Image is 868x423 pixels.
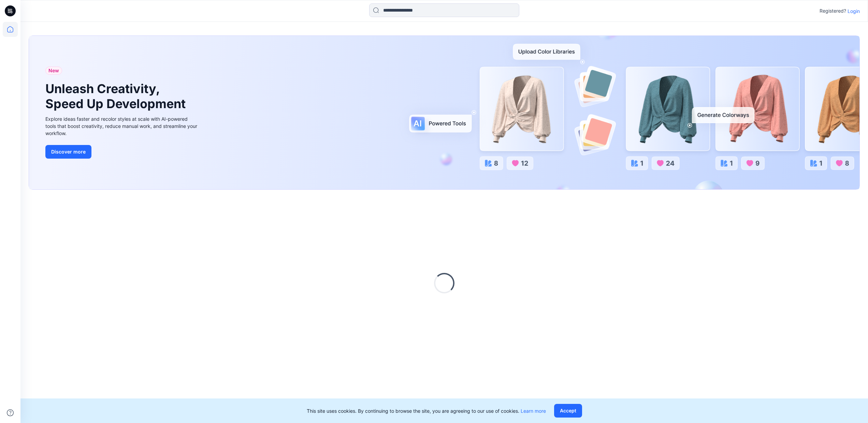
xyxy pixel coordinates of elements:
[45,82,189,111] h1: Unleash Creativity, Speed Up Development
[554,404,582,418] button: Accept
[848,8,860,15] p: Login
[307,407,546,414] p: This site uses cookies. By continuing to browse the site, you are agreeing to our use of cookies.
[45,145,91,159] button: Discover more
[45,145,199,159] a: Discover more
[45,115,199,137] div: Explore ideas faster and recolor styles at scale with AI-powered tools that boost creativity, red...
[820,7,846,15] p: Registered?
[48,67,59,75] span: New
[521,408,546,414] a: Learn more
